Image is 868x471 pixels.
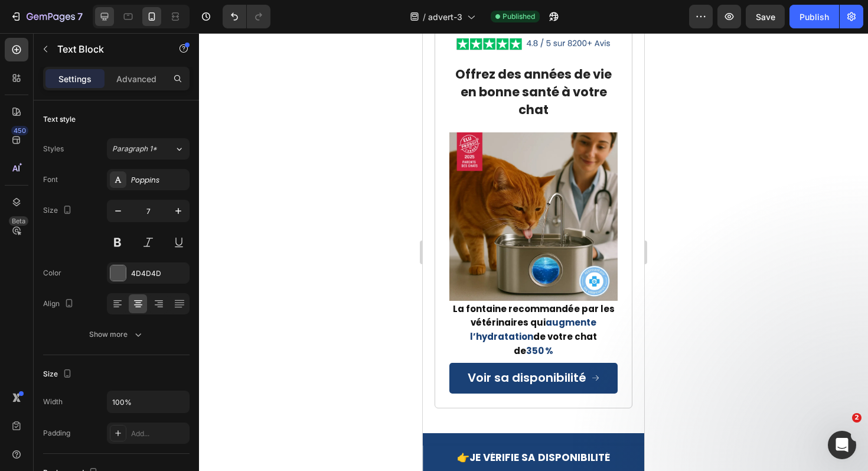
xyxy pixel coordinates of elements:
iframe: Intercom live chat [828,431,856,459]
span: Published [502,11,535,22]
button: Paragraph 1* [107,138,190,160]
span: / [423,11,426,23]
div: 450 [11,126,28,135]
div: Styles [43,144,64,154]
button: 7 [5,5,88,28]
p: Advanced [116,73,156,85]
div: Poppins [131,175,187,186]
div: Color [43,268,61,278]
div: Width [43,397,63,407]
span: advert-3 [428,11,462,23]
div: Size [43,203,74,219]
div: Undo/Redo [223,5,270,28]
button: Save [746,5,785,28]
input: Auto [107,391,189,412]
p: Text Block [57,42,158,56]
div: Beta [9,216,28,226]
span: Save [756,12,775,22]
div: 4D4D4D [131,268,187,279]
div: Show more [89,329,144,340]
div: Publish [800,11,829,23]
button: Show more [43,324,190,345]
div: Padding [43,428,70,438]
div: Font [43,174,58,185]
div: Size [43,366,74,382]
span: Paragraph 1* [112,144,157,154]
span: 2 [852,413,862,423]
p: 7 [77,9,83,24]
div: Align [43,296,76,312]
div: Text style [43,114,76,125]
iframe: Design area [423,33,644,471]
button: Publish [789,5,839,28]
div: Add... [131,428,187,439]
p: Settings [58,73,92,85]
